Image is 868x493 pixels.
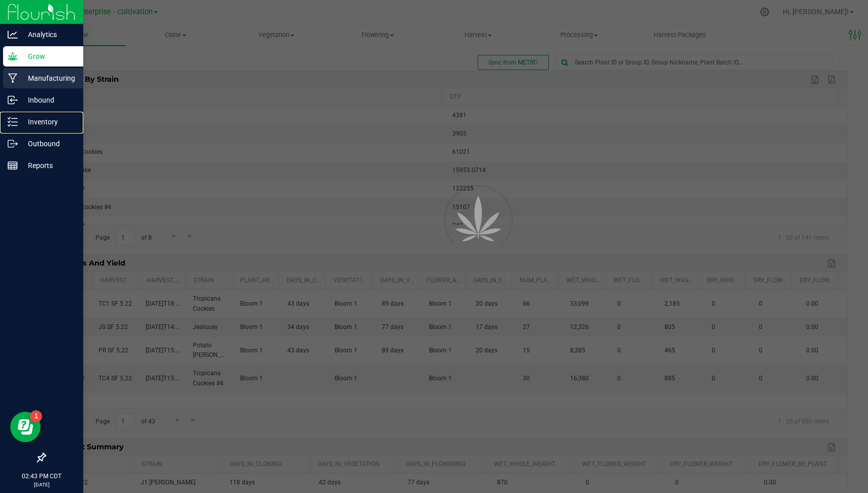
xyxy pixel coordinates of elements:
inline-svg: Grow [8,51,18,61]
p: Grow [18,50,79,62]
inline-svg: Outbound [8,139,18,149]
p: Reports [18,159,79,172]
p: Manufacturing [18,72,79,84]
p: Inbound [18,94,79,106]
inline-svg: Analytics [8,29,18,40]
p: Analytics [18,28,79,41]
p: 02:43 PM CDT [5,472,79,481]
iframe: Resource center [10,412,41,442]
inline-svg: Inbound [8,95,18,105]
inline-svg: Manufacturing [8,73,18,83]
p: Outbound [18,138,79,150]
iframe: Resource center unread badge [30,410,42,422]
p: Inventory [18,116,79,128]
inline-svg: Reports [8,160,18,171]
inline-svg: Inventory [8,117,18,127]
p: [DATE] [5,481,79,488]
